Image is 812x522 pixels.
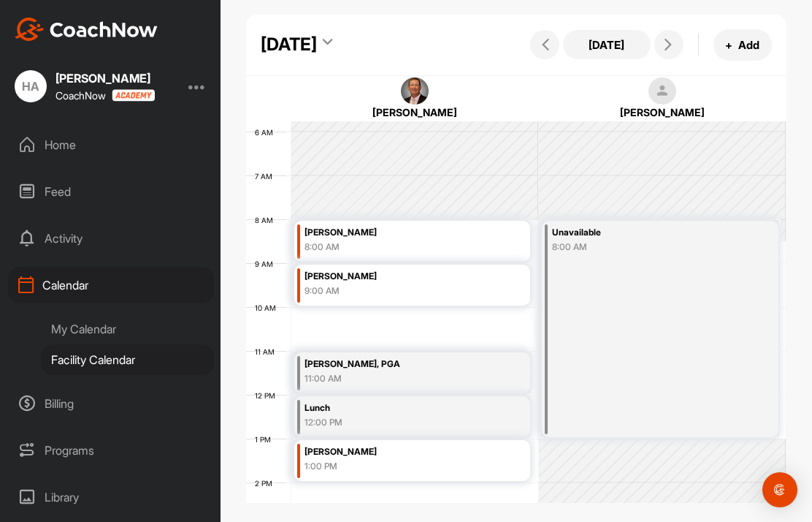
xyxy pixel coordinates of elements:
div: 11:00 AM [304,372,489,385]
div: 2 PM [246,479,287,488]
img: square_default-ef6cabf814de5a2bf16c804365e32c732080f9872bdf737d349900a9daf73cf9.png [648,77,676,105]
div: 8:00 AM [304,241,489,254]
img: CoachNow acadmey [112,89,155,102]
div: Lunch [304,400,489,417]
div: Activity [8,220,214,257]
div: HA [15,70,47,102]
div: 8 AM [246,216,288,224]
button: +Add [713,29,772,61]
div: [PERSON_NAME] [304,224,489,241]
img: square_5c67e2a3c3147c27b86610585b90044c.jpg [401,77,429,105]
div: [PERSON_NAME] [304,268,489,285]
div: 12:00 PM [304,416,489,429]
div: [DATE] [261,31,317,58]
img: CoachNow [15,18,158,41]
div: Feed [8,173,214,210]
div: Library [8,479,214,515]
div: My Calendar [41,314,214,344]
div: 12 PM [246,391,290,400]
div: Billing [8,385,214,422]
div: Calendar [8,267,214,303]
div: 8:00 AM [552,241,736,254]
div: CoachNow [55,89,155,102]
div: 9 AM [246,260,288,268]
div: 11 AM [246,347,289,356]
div: 1:00 PM [304,460,489,473]
div: 10 AM [246,303,291,312]
div: [PERSON_NAME] [55,72,155,84]
div: 6 AM [246,128,288,137]
button: [DATE] [563,30,651,59]
div: Programs [8,432,214,469]
span: + [725,37,732,53]
div: [PERSON_NAME] [559,105,765,120]
div: Facility Calendar [41,344,214,375]
div: 7 AM [246,172,287,181]
div: 9:00 AM [304,284,489,298]
div: Home [8,126,214,163]
div: [PERSON_NAME] [304,444,489,461]
div: [PERSON_NAME], PGA [304,356,489,373]
div: [PERSON_NAME] [312,105,517,120]
div: Unavailable [552,224,736,241]
div: 1 PM [246,435,286,444]
div: Open Intercom Messenger [762,472,797,507]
